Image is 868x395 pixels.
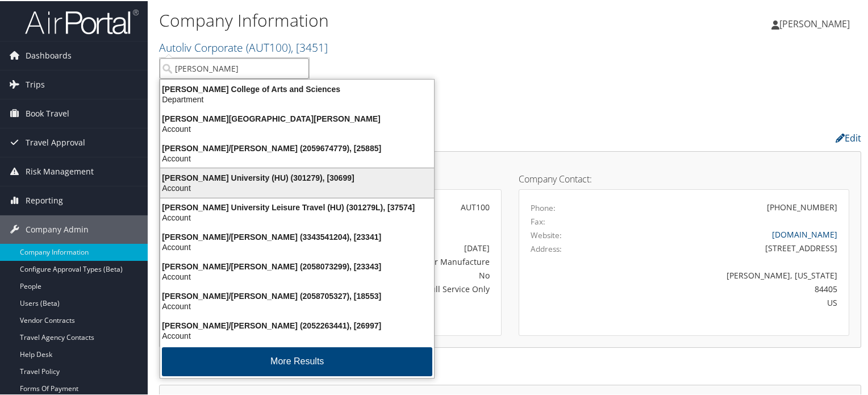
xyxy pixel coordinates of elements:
div: Account [153,211,441,222]
a: Edit [836,131,861,143]
div: [PHONE_NUMBER] [767,200,837,212]
label: Website: [531,228,562,240]
h2: Contracts: [159,360,861,379]
div: [PERSON_NAME]/[PERSON_NAME] (2058705327), [18553] [153,290,441,300]
h1: Company Information [159,7,627,31]
div: Account [153,123,441,133]
button: More Results [162,346,432,375]
span: Travel Approval [26,127,85,156]
img: airportal-logo.png [25,7,139,34]
div: Account [153,271,441,281]
a: [DOMAIN_NAME] [772,228,837,239]
a: Autoliv Corporate [159,39,328,54]
span: Book Travel [26,98,69,127]
div: 84405 [612,282,838,294]
input: Search Accounts [160,57,309,78]
div: [PERSON_NAME], [US_STATE] [612,268,838,280]
div: Account [153,300,441,310]
div: [PERSON_NAME] College of Arts and Sciences [153,83,441,93]
label: Address: [531,242,562,253]
div: [PERSON_NAME] University (HU) (301279), [30699] [153,172,441,182]
div: [PERSON_NAME]/[PERSON_NAME] (2058073299), [23343] [153,260,441,271]
div: [PERSON_NAME]/[PERSON_NAME] (2059674779), [25885] [153,142,441,152]
h4: Company Contact: [519,173,849,182]
div: Account [153,241,441,251]
span: Risk Management [26,156,94,185]
span: Reporting [26,185,63,214]
label: Phone: [531,201,556,213]
span: [PERSON_NAME] [779,16,850,29]
span: Trips [26,69,45,98]
span: Dashboards [26,40,72,69]
span: ( AUT100 ) [246,39,291,54]
a: [PERSON_NAME] [771,6,861,40]
div: [STREET_ADDRESS] [612,241,838,253]
div: US [612,296,838,307]
div: Account [153,152,441,163]
span: Company Admin [26,214,89,243]
div: [PERSON_NAME]/[PERSON_NAME] (2052263441), [26997] [153,319,441,330]
div: [PERSON_NAME][GEOGRAPHIC_DATA][PERSON_NAME] [153,113,441,123]
span: , [ 3451 ] [291,39,328,54]
div: Department [153,93,441,103]
div: [PERSON_NAME] University Leisure Travel (HU) (301279L), [37574] [153,201,441,211]
div: Account [153,182,441,192]
div: [PERSON_NAME]/[PERSON_NAME] (3343541204), [23341] [153,231,441,241]
div: Account [153,330,441,340]
label: Fax: [531,215,545,226]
